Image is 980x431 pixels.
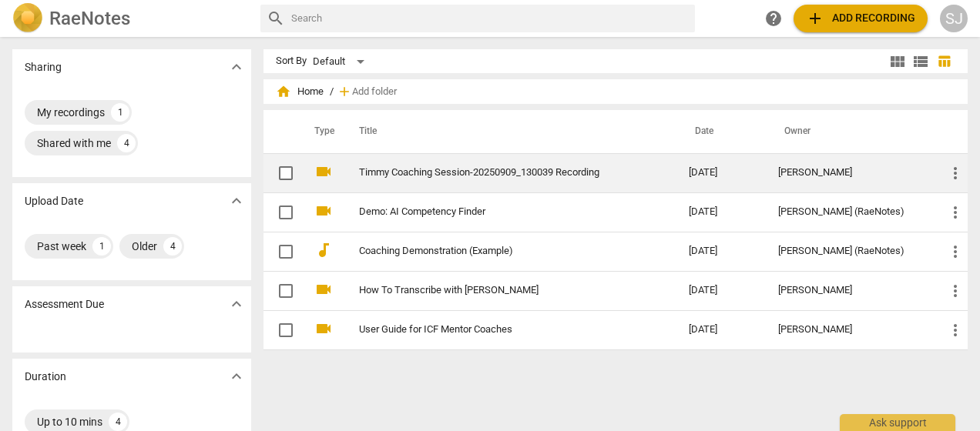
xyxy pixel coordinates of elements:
[932,50,955,73] button: Table view
[25,59,62,75] p: Sharing
[25,369,66,385] p: Duration
[117,134,136,152] div: 4
[888,52,907,71] span: view_module
[359,324,633,336] a: User Guide for ICF Mentor Coaches
[806,9,915,28] span: Add recording
[676,153,766,192] td: [DATE]
[676,232,766,271] td: [DATE]
[909,50,932,73] button: List view
[840,414,955,431] div: Ask support
[946,282,965,300] span: more_vert
[225,292,248,316] button: Show more
[276,84,291,99] span: home
[676,192,766,232] td: [DATE]
[806,9,824,28] span: add
[25,296,104,312] p: Assessment Due
[37,105,105,120] div: My recordings
[225,55,248,79] button: Show more
[359,206,633,218] a: Demo: AI Competency Finder
[341,110,676,153] th: Title
[778,206,921,218] div: [PERSON_NAME] (RaeNotes)
[314,280,333,299] span: videocam
[267,9,285,28] span: search
[766,110,934,153] th: Owner
[359,246,633,257] a: Coaching Demonstration (Example)
[314,202,333,220] span: videocam
[302,110,341,153] th: Type
[12,3,43,34] img: Logo
[911,52,930,71] span: view_list
[314,319,333,338] span: videocam
[227,295,246,313] span: expand_more
[676,271,766,310] td: [DATE]
[937,54,951,68] span: table_chart
[760,5,787,32] a: Help
[940,5,968,32] button: SJ
[946,321,965,339] span: more_vert
[352,86,397,98] span: Add folder
[225,189,248,212] button: Show more
[37,239,86,254] div: Past week
[778,246,921,257] div: [PERSON_NAME] (RaeNotes)
[946,164,965,182] span: more_vert
[37,414,102,429] div: Up to 10 mins
[225,365,248,388] button: Show more
[886,50,909,73] button: Tile view
[778,285,921,296] div: [PERSON_NAME]
[132,239,157,254] div: Older
[359,167,633,179] a: Timmy Coaching Session-20250909_130039 Recording
[337,84,352,99] span: add
[314,241,333,259] span: audiotrack
[227,58,246,76] span: expand_more
[227,192,246,210] span: expand_more
[764,9,783,28] span: help
[313,49,370,74] div: Default
[676,110,766,153] th: Date
[37,135,111,151] div: Shared with me
[163,237,182,256] div: 4
[314,162,333,181] span: videocam
[25,193,83,209] p: Upload Date
[794,5,928,32] button: Upload
[291,6,689,31] input: Search
[276,84,324,99] span: Home
[227,367,246,386] span: expand_more
[359,285,633,296] a: How To Transcribe with [PERSON_NAME]
[12,3,248,34] a: LogoRaeNotes
[111,103,129,122] div: 1
[946,242,965,261] span: more_vert
[778,324,921,336] div: [PERSON_NAME]
[946,203,965,222] span: more_vert
[49,8,130,29] h2: RaeNotes
[109,413,127,431] div: 4
[276,55,307,67] div: Sort By
[330,86,334,98] span: /
[92,237,111,256] div: 1
[778,167,921,179] div: [PERSON_NAME]
[676,310,766,349] td: [DATE]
